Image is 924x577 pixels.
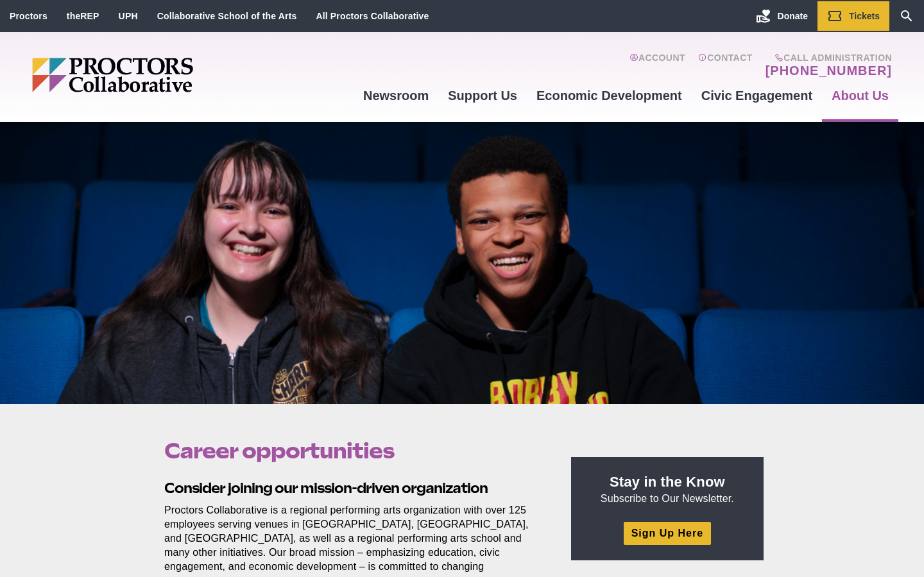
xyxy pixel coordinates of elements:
a: About Us [822,78,898,113]
a: Search [889,1,924,31]
a: Account [629,53,685,78]
a: Tickets [817,1,889,31]
strong: Stay in the Know [610,474,725,490]
a: Proctors [10,11,47,21]
p: Subscribe to Our Newsletter. [586,472,748,506]
a: Donate [746,1,817,31]
a: Collaborative School of the Arts [157,11,297,21]
a: Economic Development [527,78,692,113]
a: theREP [67,11,99,21]
strong: Consider joining our mission-driven organization [164,480,488,496]
a: UPH [119,11,138,21]
img: Proctors logo [32,58,292,92]
span: Tickets [849,11,880,21]
a: [PHONE_NUMBER] [766,63,892,78]
a: Contact [698,53,753,78]
h1: Career opportunities [164,439,542,463]
a: Support Us [438,78,527,113]
span: Donate [778,11,808,21]
a: Civic Engagement [692,78,822,113]
a: Sign Up Here [624,522,711,544]
a: Newsroom [354,78,438,113]
span: Call Administration [762,53,892,63]
a: All Proctors Collaborative [316,11,429,21]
